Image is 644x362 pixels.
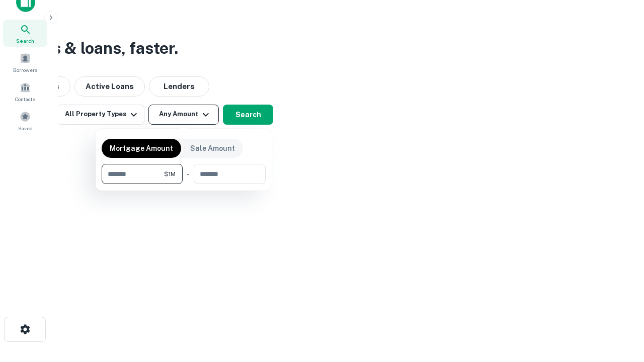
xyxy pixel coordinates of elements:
[110,143,173,154] p: Mortgage Amount
[164,169,176,178] span: $1M
[187,164,190,184] div: -
[190,143,235,154] p: Sale Amount
[594,282,644,330] iframe: Chat Widget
